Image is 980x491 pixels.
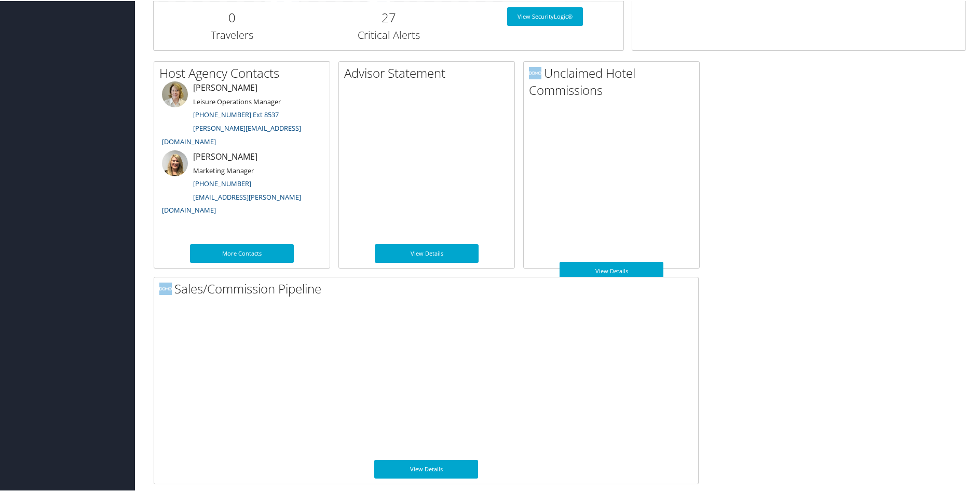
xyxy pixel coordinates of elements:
[159,63,330,81] h2: Host Agency Contacts
[162,191,301,214] a: [EMAIL_ADDRESS][PERSON_NAME][DOMAIN_NAME]
[157,80,327,149] li: [PERSON_NAME]
[159,279,698,297] h2: Sales/Commission Pipeline
[344,63,514,81] h2: Advisor Statement
[560,261,663,279] a: View Details
[162,122,301,145] a: [PERSON_NAME][EMAIL_ADDRESS][DOMAIN_NAME]
[375,243,479,262] a: View Details
[193,165,254,174] small: Marketing Manager
[190,243,294,262] a: More Contacts
[374,459,478,478] a: View Details
[159,282,172,294] img: domo-logo.png
[162,149,188,175] img: ali-moffitt.jpg
[529,63,699,98] h2: Unclaimed Hotel Commissions
[161,8,303,25] h2: 0
[318,8,459,25] h2: 27
[193,96,281,105] small: Leisure Operations Manager
[507,6,583,25] a: View SecurityLogic®
[529,66,541,78] img: domo-logo.png
[161,27,303,41] h3: Travelers
[193,109,279,118] a: [PHONE_NUMBER] Ext 8537
[318,27,459,41] h3: Critical Alerts
[193,178,251,187] a: [PHONE_NUMBER]
[157,149,327,218] li: [PERSON_NAME]
[162,80,188,106] img: meredith-price.jpg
